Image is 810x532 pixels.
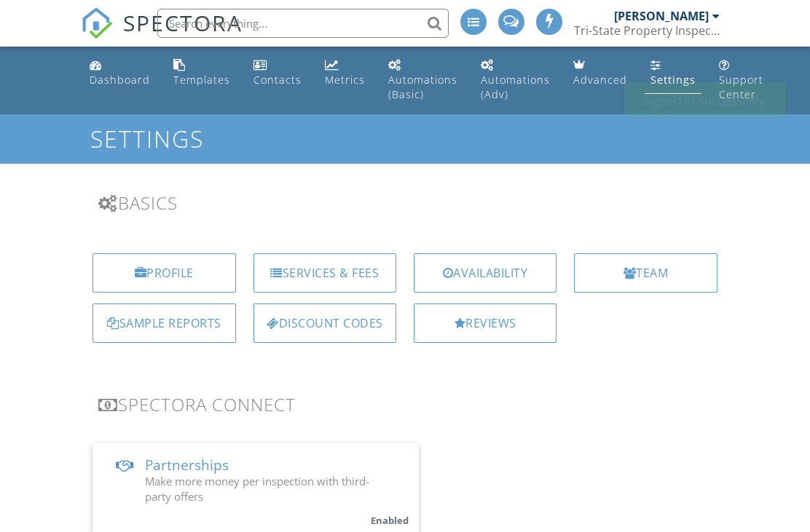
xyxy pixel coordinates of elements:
a: Automations (Basic) [382,52,463,108]
a: Services & Fees [253,253,396,293]
input: Search everything... [157,9,449,38]
a: Settings [645,52,701,94]
h3: Basics [98,193,712,213]
div: Contacts [253,73,302,87]
a: Metrics [319,52,371,94]
a: SPECTORA [81,20,243,50]
div: Advanced [573,73,627,87]
div: Signed in successfully. [624,82,786,117]
div: Metrics [325,73,365,87]
a: Discount Codes [253,303,396,343]
a: Advanced [567,52,633,94]
div: Automations (Basic) [388,73,457,101]
span: SPECTORA [123,7,243,38]
a: Team [574,253,717,293]
a: Support Center [713,52,769,108]
a: Sample Reports [93,303,235,343]
span: Make more money per inspection with third-party offers [145,474,369,504]
a: Dashboard [84,52,156,94]
div: Automations (Adv) [481,73,550,101]
a: Reviews [414,303,557,343]
h1: Settings [90,126,720,151]
a: Profile [93,253,235,293]
div: Templates [173,73,230,87]
a: Automations (Advanced) [475,52,556,108]
small: Enabled [371,514,409,527]
div: Dashboard [90,73,150,87]
h3: Spectora Connect [98,394,712,414]
a: Availability [414,253,557,293]
img: The Best Home Inspection Software - Spectora [81,7,113,39]
a: Templates [168,52,236,94]
a: Contacts [248,52,307,94]
div: [PERSON_NAME] [614,9,709,23]
span: Partnerships [145,456,229,475]
div: Tri-State Property Inspections [574,23,720,38]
